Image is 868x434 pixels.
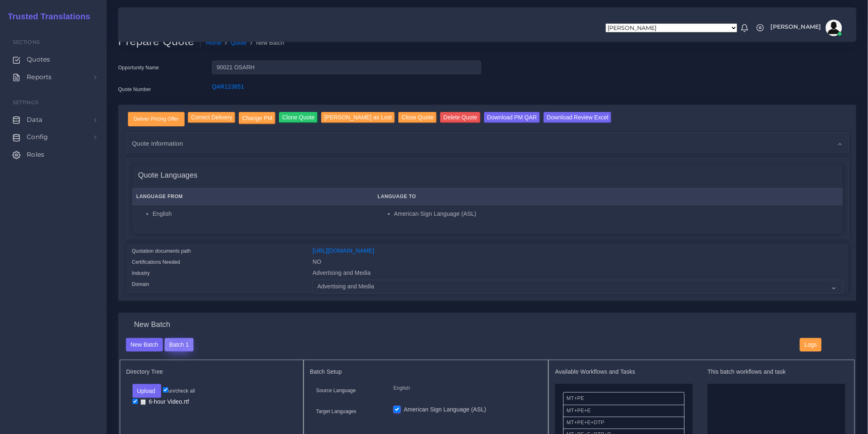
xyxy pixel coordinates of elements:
input: un/check all [163,387,168,393]
span: Quotes [27,55,50,64]
li: MT+PE+E [563,405,685,417]
input: Clone Quote [279,112,318,123]
a: Trusted Translations [2,10,90,23]
span: Settings [13,99,39,105]
h5: Batch Setup [310,368,542,375]
div: Advertising and Media [306,269,849,280]
input: [PERSON_NAME] as Lost [321,112,395,123]
a: Config [6,128,101,146]
h5: Available Workflows and Tasks [555,368,693,375]
li: MT+PE [563,392,685,405]
a: Home [206,39,222,47]
label: Quotation documents path [132,247,191,255]
input: Close Quote [398,112,437,123]
label: Opportunity Name [118,64,159,71]
a: QAR123851 [212,83,244,90]
label: Source Language [316,387,356,394]
a: Data [6,111,101,128]
h4: Quote Languages [138,171,198,180]
span: Roles [27,150,44,159]
p: English [393,384,536,393]
input: Correct Delivery [188,112,235,123]
span: [PERSON_NAME] [771,24,821,30]
a: New Batch [126,341,163,347]
span: Sections [13,39,40,45]
span: Data [27,115,42,124]
button: Batch 1 [164,338,193,352]
a: Batch 1 [164,341,193,347]
th: Language From [132,188,374,205]
input: Download PM QAR [484,112,540,123]
input: Delete Quote [440,112,481,123]
span: Quote information [132,139,183,148]
h2: Trusted Translations [2,11,90,21]
input: Change PM [239,112,276,124]
span: Reports [27,73,52,82]
span: Logs [805,341,817,348]
label: un/check all [163,387,195,395]
label: American Sign Language (ASL) [404,405,486,414]
button: Upload [132,384,162,398]
input: Download Review Excel [544,112,612,123]
a: [PERSON_NAME]avatar [767,20,845,36]
label: Target Languages [316,408,356,415]
label: Certifications Needed [132,258,180,266]
label: Domain [132,281,149,288]
a: Quotes [6,51,101,68]
li: American Sign Language (ASL) [394,210,838,218]
button: New Batch [126,338,163,352]
label: Industry [132,270,150,277]
a: [URL][DOMAIN_NAME] [313,247,374,254]
h5: Directory Tree [126,368,297,375]
li: New Batch [247,39,284,47]
li: MT+PE+E+DTP [563,417,685,429]
button: Logs [800,338,822,352]
h4: New Batch [134,320,170,329]
h5: This batch workflows and task [708,368,845,375]
img: avatar [826,20,842,36]
label: Quote Number [118,86,151,93]
span: Config [27,132,48,142]
input: Deliver Pricing Offer [128,112,184,126]
div: NO [306,258,849,269]
a: Reports [6,69,101,86]
li: English [153,210,369,218]
th: Language To [373,188,843,205]
a: 6-hour Video.rtf [138,398,192,406]
a: Quote [231,39,247,47]
a: Roles [6,146,101,163]
div: Quote information [126,133,849,154]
